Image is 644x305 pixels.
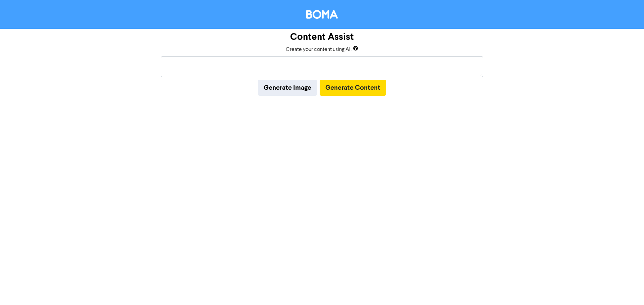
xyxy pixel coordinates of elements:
button: Generate Content [320,80,386,96]
h3: Content Assist [290,31,354,43]
span: Create your content using AI. [286,47,352,52]
img: BOMA Logo [306,10,338,19]
iframe: Chat Widget [610,273,644,305]
button: Generate Image [258,80,317,96]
